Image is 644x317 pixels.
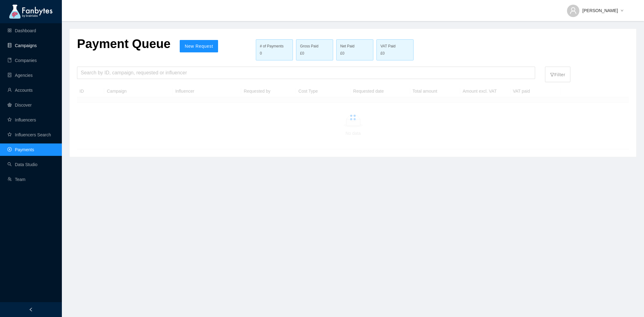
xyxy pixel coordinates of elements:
span: down [620,9,624,13]
button: [PERSON_NAME]down [562,3,629,13]
div: VAT Paid [380,43,410,49]
span: filter [550,73,554,77]
button: filterFilter [545,67,570,82]
a: starInfluencers Search [7,132,51,137]
a: radar-chartDiscover [7,103,32,108]
span: left [29,307,33,312]
a: pay-circlePayments [7,147,34,152]
a: containerAgencies [7,73,33,78]
span: £0 [300,51,304,56]
div: Net Paid [340,43,369,49]
p: Payment Queue [77,36,170,51]
span: £0 [340,51,344,56]
a: databaseCampaigns [7,43,37,48]
span: user [569,7,577,14]
a: appstoreDashboard [7,28,36,33]
a: searchData Studio [7,162,37,167]
a: userAccounts [7,88,33,93]
p: Filter [550,68,565,78]
button: New Request [180,40,218,52]
div: Gross Paid [300,43,329,49]
span: 0 [260,51,262,55]
a: bookCompanies [7,58,37,63]
div: # of Payments [260,43,289,49]
a: starInfluencers [7,117,36,122]
span: £0 [380,51,384,56]
a: usergroup-addTeam [7,177,25,182]
span: [PERSON_NAME] [582,7,618,14]
span: New Request [185,44,213,49]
